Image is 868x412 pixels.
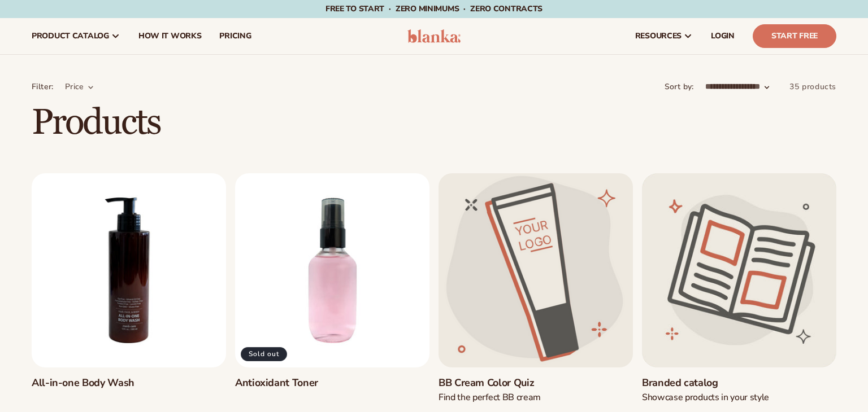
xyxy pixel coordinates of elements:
a: How It Works [129,18,211,54]
p: Filter: [32,81,54,93]
a: pricing [210,18,260,54]
a: resources [626,18,702,54]
a: Start Free [753,24,836,48]
label: Sort by: [665,81,694,92]
span: How It Works [138,32,202,41]
span: 35 products [789,81,836,92]
a: LOGIN [702,18,744,54]
a: Antioxidant Toner [235,376,429,389]
span: LOGIN [711,32,735,41]
span: resources [635,32,682,41]
a: BB Cream Color Quiz [439,376,633,389]
summary: Price [65,81,94,93]
a: product catalog [23,18,129,54]
span: Price [65,81,84,92]
span: pricing [219,32,251,41]
a: Branded catalog [642,376,836,389]
img: logo [407,29,461,43]
a: All-in-one Body Wash [32,376,226,389]
span: Free to start · ZERO minimums · ZERO contracts [325,3,542,14]
span: product catalog [32,32,109,41]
